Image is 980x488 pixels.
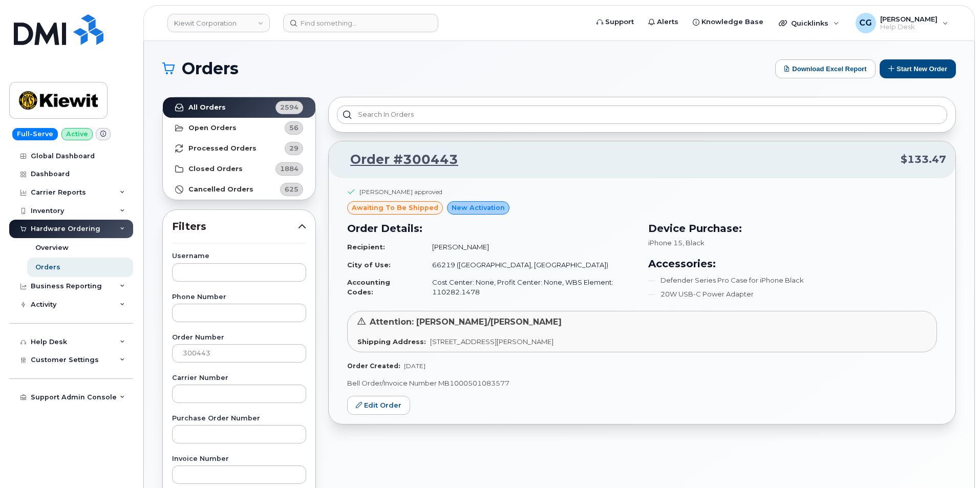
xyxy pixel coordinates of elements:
span: $133.47 [901,152,946,167]
strong: City of Use: [347,261,391,269]
label: Purchase Order Number [172,415,306,422]
h3: Device Purchase: [648,221,937,236]
span: [DATE] [404,362,425,370]
td: [PERSON_NAME] [423,238,636,256]
div: [PERSON_NAME] approved [359,187,442,196]
li: Defender Series Pro Case for iPhone Black [648,275,937,285]
span: iPhone 15 [648,239,683,247]
a: All Orders2594 [163,97,315,118]
strong: Cancelled Orders [188,185,253,194]
label: Carrier Number [172,375,306,381]
span: 56 [289,123,299,133]
a: Order #300443 [338,151,458,169]
span: 625 [285,184,299,194]
td: 66219 ([GEOGRAPHIC_DATA], [GEOGRAPHIC_DATA]) [423,256,636,274]
span: , Black [683,239,705,247]
span: Attention: [PERSON_NAME]/[PERSON_NAME] [370,317,562,327]
h3: Order Details: [347,221,636,236]
input: Search in orders [337,105,947,124]
span: 29 [289,143,299,153]
strong: Order Created: [347,362,400,370]
iframe: Messenger Launcher [935,443,972,480]
a: Cancelled Orders625 [163,179,315,200]
h3: Accessories: [648,256,937,271]
a: Open Orders56 [163,118,315,138]
span: Orders [182,61,239,76]
button: Download Excel Report [775,59,876,78]
strong: Recipient: [347,243,385,251]
strong: Closed Orders [188,165,243,173]
strong: Processed Orders [188,144,257,153]
span: awaiting to be shipped [352,203,438,213]
a: Closed Orders1884 [163,159,315,179]
strong: All Orders [188,103,226,112]
span: 2594 [280,102,299,112]
span: 1884 [280,164,299,174]
li: 20W USB-C Power Adapter [648,289,937,299]
label: Username [172,253,306,260]
label: Phone Number [172,294,306,301]
strong: Open Orders [188,124,237,132]
label: Invoice Number [172,456,306,462]
td: Cost Center: None, Profit Center: None, WBS Element: 110282.1478 [423,273,636,301]
span: [STREET_ADDRESS][PERSON_NAME] [430,337,553,346]
span: New Activation [452,203,505,213]
p: Bell Order/Invoice Number MB1000501083577 [347,378,937,388]
button: Start New Order [880,59,956,78]
a: Edit Order [347,396,410,415]
span: Filters [172,219,298,234]
a: Processed Orders29 [163,138,315,159]
strong: Accounting Codes: [347,278,390,296]
label: Order Number [172,334,306,341]
strong: Shipping Address: [357,337,426,346]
